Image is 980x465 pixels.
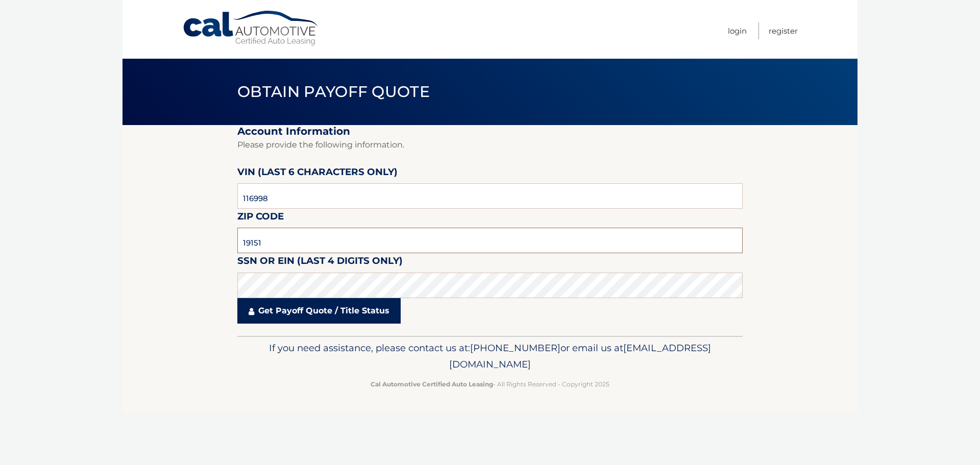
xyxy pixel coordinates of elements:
[728,22,747,39] a: Login
[470,342,560,354] span: [PHONE_NUMBER]
[244,340,736,373] p: If you need assistance, please contact us at: or email us at
[237,209,284,228] label: Zip Code
[237,125,743,138] h2: Account Information
[237,298,401,324] a: Get Payoff Quote / Title Status
[244,379,736,389] p: - All Rights Reserved - Copyright 2025
[769,22,798,39] a: Register
[237,253,403,272] label: SSN or EIN (last 4 digits only)
[237,164,398,183] label: VIN (last 6 characters only)
[182,10,320,46] a: Cal Automotive
[237,138,743,152] p: Please provide the following information.
[237,82,430,101] span: Obtain Payoff Quote
[371,380,493,388] strong: Cal Automotive Certified Auto Leasing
